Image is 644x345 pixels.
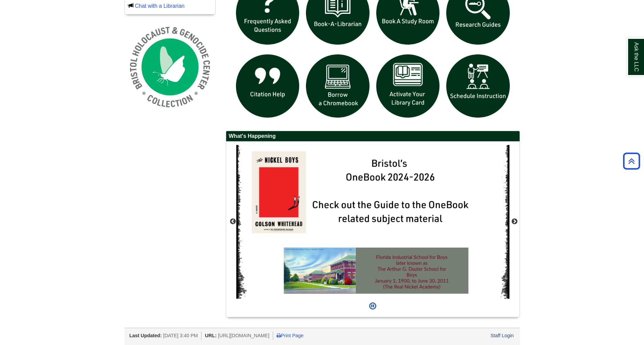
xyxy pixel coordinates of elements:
[277,333,281,338] i: Print Page
[367,299,378,314] button: Pause
[205,333,216,338] span: URL:
[373,51,443,121] img: activate Library Card icon links to form to activate student ID into library card
[124,21,216,113] img: Holocaust and Genocide Collection
[163,333,198,338] span: [DATE] 3:40 PM
[236,145,509,299] img: The Nickel Boys OneBook
[491,333,514,338] a: Staff Login
[233,51,303,121] img: citation help icon links to citation help guide page
[511,218,518,225] button: Next
[218,333,269,338] span: [URL][DOMAIN_NAME]
[135,3,185,9] a: Chat with a Librarian
[443,51,513,121] img: For faculty. Schedule Library Instruction icon links to form.
[277,333,304,338] a: Print Page
[621,156,642,166] a: Back to Top
[236,145,509,299] div: This box contains rotating images
[303,51,373,121] img: Borrow a chromebook icon links to the borrow a chromebook web page
[226,131,520,142] h2: What's Happening
[129,333,162,338] span: Last Updated:
[230,218,236,225] button: Previous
